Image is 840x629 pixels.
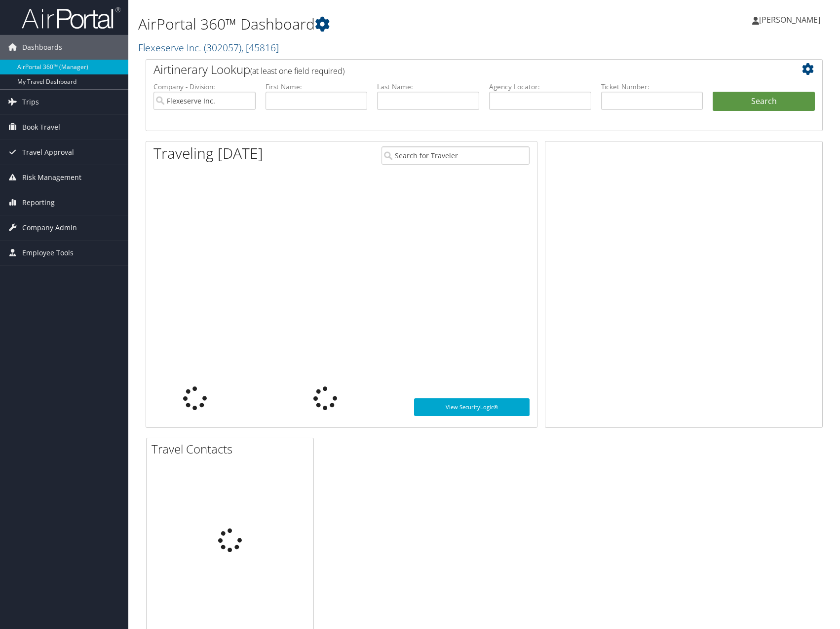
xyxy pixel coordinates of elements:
span: (at least one field required) [250,66,344,76]
a: [PERSON_NAME] [752,5,830,35]
span: , [ 45816 ] [241,41,279,54]
span: Trips [22,90,39,114]
h1: AirPortal 360™ Dashboard [138,14,600,35]
label: Last Name: [377,82,479,92]
h2: Travel Contacts [152,441,313,457]
a: View SecurityLogic® [414,398,530,416]
span: Company Admin [22,215,77,240]
span: Book Travel [22,115,60,140]
span: ( 302057 ) [204,41,241,54]
span: Risk Management [22,165,81,190]
label: Agency Locator: [489,82,591,92]
span: [PERSON_NAME] [759,14,820,25]
label: First Name: [266,82,368,92]
span: Reporting [22,190,55,215]
label: Company - Division: [153,82,256,92]
input: Search for Traveler [382,146,530,165]
h1: Traveling [DATE] [153,143,263,164]
h2: Airtinerary Lookup [153,61,759,78]
span: Travel Approval [22,140,74,165]
span: Employee Tools [22,241,74,265]
span: Dashboards [22,35,62,60]
a: Flexeserve Inc. [138,41,279,54]
label: Ticket Number: [601,82,703,92]
img: airportal-logo.png [22,6,120,30]
button: Search [713,92,815,111]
